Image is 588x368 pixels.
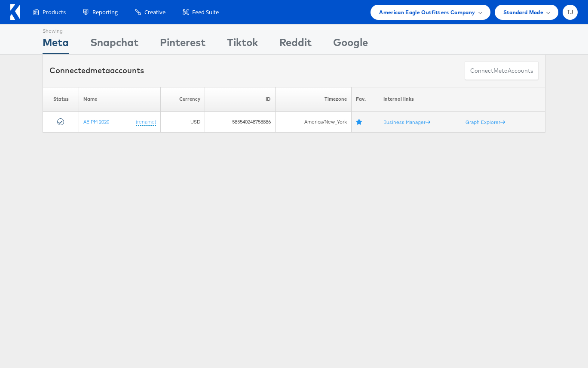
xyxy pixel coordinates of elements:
[92,8,118,16] span: Reporting
[43,25,69,35] div: Showing
[465,118,505,125] a: Graph Explorer
[383,118,430,125] a: Business Manager
[160,35,205,54] div: Pinterest
[83,118,109,124] a: AE PM 2020
[205,87,275,111] th: ID
[79,87,160,111] th: Name
[43,87,79,111] th: Status
[493,67,508,75] span: meta
[227,35,258,54] div: Tiktok
[205,111,275,132] td: 585540248758886
[160,111,205,132] td: USD
[90,35,138,54] div: Snapchat
[333,35,368,54] div: Google
[43,35,69,54] div: Meta
[43,8,66,16] span: Products
[275,87,351,111] th: Timezone
[160,87,205,111] th: Currency
[192,8,219,16] span: Feed Suite
[144,8,165,16] span: Creative
[279,35,312,54] div: Reddit
[379,8,475,17] span: American Eagle Outfitters Company
[503,8,543,17] span: Standard Mode
[465,61,539,80] button: ConnectmetaAccounts
[567,9,573,15] span: TJ
[49,65,144,76] div: Connected accounts
[275,111,351,132] td: America/New_York
[135,118,156,125] a: (rename)
[90,65,110,75] span: meta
